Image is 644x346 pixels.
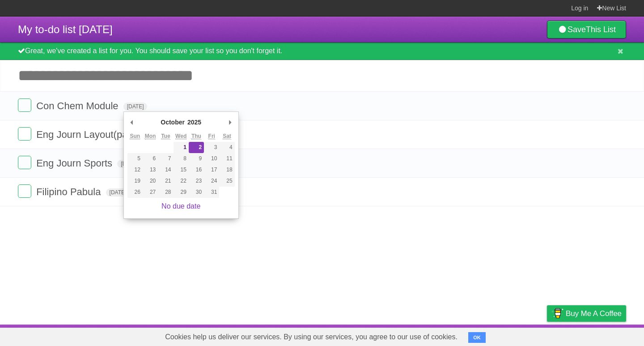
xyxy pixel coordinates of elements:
button: 23 [189,175,204,187]
button: 3 [204,142,219,153]
span: Cookies help us deliver our services. By using our services, you agree to our use of cookies. [156,328,466,346]
button: 22 [174,175,189,187]
button: 24 [204,175,219,187]
img: Buy me a coffee [551,306,563,321]
span: My to-do list [DATE] [18,23,113,35]
b: This List [586,25,616,34]
button: 20 [143,175,158,187]
a: About [428,327,447,344]
div: 2025 [186,115,203,129]
label: Done [18,156,31,169]
span: Filipino Pabula [36,186,103,197]
a: Developers [458,327,494,344]
a: Privacy [535,327,559,344]
button: 18 [219,164,234,175]
button: 27 [143,187,158,198]
abbr: Wednesday [175,133,186,140]
abbr: Sunday [130,133,140,140]
abbr: Friday [208,133,215,140]
abbr: Monday [145,133,156,140]
button: Previous Month [127,115,136,129]
button: 6 [143,153,158,164]
button: 2 [189,142,204,153]
a: Terms [505,327,525,344]
button: 10 [204,153,219,164]
span: Buy me a coffee [566,306,622,321]
button: 19 [127,175,143,187]
abbr: Saturday [223,133,231,140]
label: Done [18,184,31,198]
abbr: Thursday [191,133,201,140]
button: 11 [219,153,234,164]
span: [DATE] [106,188,130,196]
button: 17 [204,164,219,175]
a: No due date [161,202,200,210]
button: 29 [174,187,189,198]
button: 13 [143,164,158,175]
button: 5 [127,153,143,164]
button: 31 [204,187,219,198]
button: 30 [189,187,204,198]
span: Eng Journ Layout(page 14 and 15) [36,129,191,140]
a: Suggest a feature [570,327,626,344]
div: October [159,115,186,129]
button: 25 [219,175,234,187]
button: OK [468,332,486,343]
label: Done [18,127,31,141]
span: [DATE] [123,103,148,111]
button: 26 [127,187,143,198]
button: 14 [158,164,173,175]
button: 1 [174,142,189,153]
span: Eng Journ Sports [36,158,114,169]
button: 12 [127,164,143,175]
button: 28 [158,187,173,198]
button: 16 [189,164,204,175]
button: Next Month [226,115,235,129]
button: 7 [158,153,173,164]
button: 4 [219,142,234,153]
span: [DATE] [117,160,141,168]
button: 15 [174,164,189,175]
span: Con Chem Module [36,100,120,111]
button: 8 [174,153,189,164]
abbr: Tuesday [161,133,170,140]
a: Buy me a coffee [547,305,626,322]
label: Done [18,98,31,112]
button: 21 [158,175,173,187]
a: SaveThis List [547,21,626,38]
button: 9 [189,153,204,164]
